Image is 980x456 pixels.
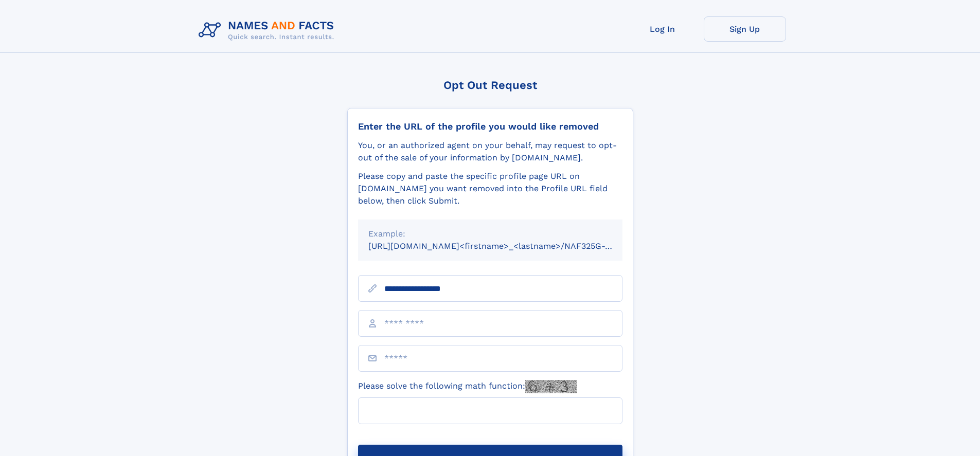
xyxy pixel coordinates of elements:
div: Enter the URL of the profile you would like removed [358,121,622,132]
small: [URL][DOMAIN_NAME]<firstname>_<lastname>/NAF325G-xxxxxxxx [368,241,642,251]
div: Opt Out Request [347,79,633,92]
img: Logo Names and Facts [194,16,343,44]
label: Please solve the following math function: [358,380,577,393]
div: Example: [368,228,612,240]
a: Sign Up [704,16,786,42]
div: Please copy and paste the specific profile page URL on [DOMAIN_NAME] you want removed into the Pr... [358,170,622,207]
div: You, or an authorized agent on your behalf, may request to opt-out of the sale of your informatio... [358,139,622,164]
a: Log In [621,16,704,42]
